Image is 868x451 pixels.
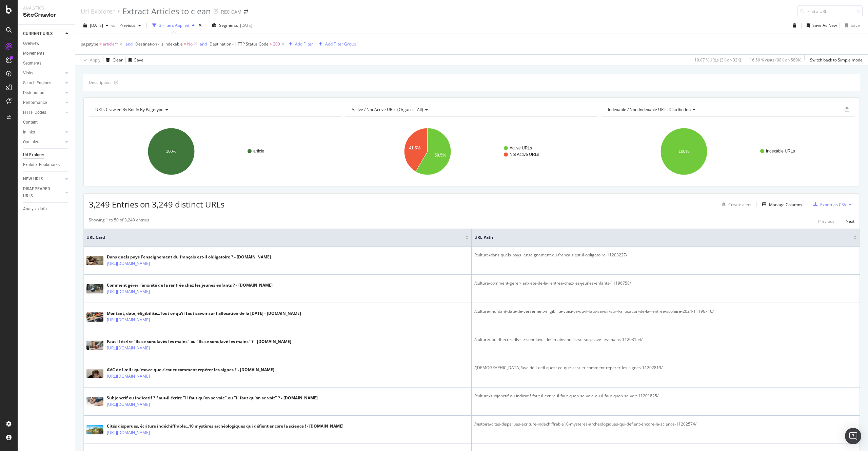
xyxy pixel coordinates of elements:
[694,57,741,63] div: 10.07 % URLs ( 3K on 32K )
[86,369,103,378] img: main image
[99,41,102,47] span: =
[23,205,47,213] div: Analysis Info
[474,365,857,371] div: /[DEMOGRAPHIC_DATA]/avc-de-l-oeil-quest-ce-que-cest-et-comment-reperer-les-signes-11202819/
[107,345,150,351] a: [URL][DOMAIN_NAME]
[842,20,860,31] button: Save
[89,199,224,210] span: 3,249 Entries on 3,249 distinct URLs
[295,41,313,47] div: Add Filter
[608,107,691,112] span: Indexable / Non-Indexable URLs distribution
[325,41,356,47] div: Add Filter Group
[200,41,207,47] div: and
[125,41,133,47] button: and
[273,39,280,49] span: 200
[286,40,313,48] button: Add Filter
[125,41,133,47] div: and
[134,57,143,63] div: Save
[23,176,63,183] a: NEW URLS
[81,55,100,66] button: Apply
[23,129,63,136] a: Inlinks
[113,57,123,63] div: Clear
[23,205,70,213] a: Analysis Info
[851,22,860,28] div: Save
[107,373,150,380] a: [URL][DOMAIN_NAME]
[86,256,103,265] img: main image
[23,79,51,87] div: Search Engines
[811,199,846,210] button: Export as CSV
[89,217,149,225] div: Showing 1 to 50 of 3,249 entries
[804,20,837,31] button: Save As New
[86,397,103,406] img: main image
[86,284,103,293] img: main image
[23,119,38,126] div: Content
[200,41,207,47] button: and
[107,429,150,436] a: [URL][DOMAIN_NAME]
[23,139,38,146] div: Outlinks
[23,60,41,67] div: Segments
[23,50,44,57] div: Movements
[23,109,46,116] div: HTTP Codes
[350,104,592,115] h4: Active / Not Active URLs
[107,254,271,260] div: Dans quels pays l’enseignement du français est-il obligatoire ? - [DOMAIN_NAME]
[23,151,70,159] a: Url Explorer
[122,5,211,17] div: Extract Articles to clean
[807,55,863,66] button: Switch back to Simple mode
[23,176,43,183] div: NEW URLS
[474,280,857,286] div: /culture/comment-gerer-lanxiete-de-la-rentree-chez-les-jeunes-enfants-11196758/
[107,401,150,408] a: [URL][DOMAIN_NAME]
[759,200,802,209] button: Manage Columns
[209,20,255,31] button: Segments[DATE]
[94,104,336,115] h4: URLs Crawled By Botify By pagetype
[845,428,861,444] div: Open Intercom Messenger
[678,149,689,154] text: 100%
[607,104,843,115] h4: Indexable / Non-Indexable URLs Distribution
[510,146,532,150] text: Active URLs
[474,308,857,314] div: /culture/montant-date-de-versement-eligibilite-voici-ce-qu-il-faut-savoir-sur-l-allocation-de-la-...
[23,161,60,168] div: Explorer Bookmarks
[107,260,150,267] a: [URL][DOMAIN_NAME]
[23,70,33,77] div: Visits
[316,40,356,48] button: Add Filter Group
[89,122,340,181] svg: A chart.
[769,202,802,208] div: Manage Columns
[820,202,846,208] div: Export as CSV
[601,122,853,181] div: A chart.
[23,30,63,37] a: CURRENT URLS
[23,70,63,77] a: Visits
[107,395,318,401] div: Subjonctif ou indicatif ? Faut-il écrire "Il faut qu’on se voie" ou "il faut qu’on se voit" ? - [...
[210,41,269,47] span: Destination - HTTP Status Code
[766,149,795,154] text: Indexable URLs
[474,252,857,258] div: /culture/dans-quels-pays-lenseignement-du-francais-est-il-obligatoire-11203227/
[846,217,854,225] button: Next
[107,282,273,288] div: Comment gérer l’anxiété de la rentrée chez les jeunes enfants ? - [DOMAIN_NAME]
[86,312,103,321] img: main image
[23,40,70,47] a: Overview
[719,199,751,210] button: Create alert
[474,393,857,399] div: /culture/subjonctif-ou-indicatif-faut-il-ecrire-il-faut-quon-se-voie-ou-il-faut-quon-se-voit-1120...
[23,11,70,19] div: SiteCrawler
[86,234,463,240] span: URL Card
[103,39,118,49] span: article/*
[117,22,136,28] span: Previous
[23,161,70,168] a: Explorer Bookmarks
[23,99,63,106] a: Performance
[219,22,238,28] span: Segments
[187,39,193,49] span: No
[166,149,177,154] text: 100%
[107,288,150,295] a: [URL][DOMAIN_NAME]
[81,7,115,15] a: Url Explorer
[474,337,857,343] div: /culture/faut-il-ecrire-ils-se-sont-laves-les-mains-ou-ils-se-sont-lave-les-mains-11203154/
[23,151,44,159] div: Url Explorer
[197,22,203,29] div: times
[23,89,44,96] div: Distribution
[107,310,301,317] div: Montant, date, éligibilité...Tout ce qu'il faut savoir sur l'allocation de la [DATE] - [DOMAIN_NAME]
[474,234,843,240] span: URL Path
[23,119,70,126] a: Content
[23,185,57,200] div: DISAPPEARED URLS
[117,20,144,31] button: Previous
[728,202,751,208] div: Create alert
[750,57,802,63] div: 16.59 % Visits ( 98K on 589K )
[435,153,446,158] text: 58.5%
[345,122,596,181] div: A chart.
